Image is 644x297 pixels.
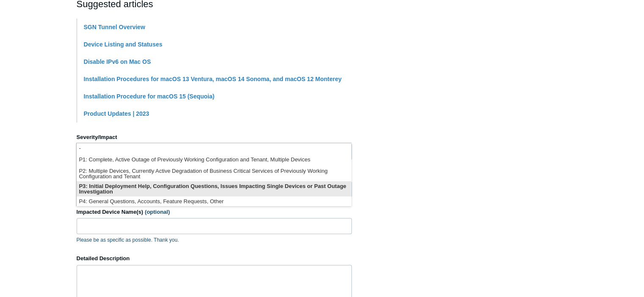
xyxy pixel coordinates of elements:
span: (optional) [145,209,170,215]
li: P2: Multiple Devices, Currently Active Degradation of Business Critical Services of Previously Wo... [77,166,351,181]
a: Disable IPv6 on Mac OS [84,58,151,65]
li: P4: General Questions, Accounts, Feature Requests, Other [77,196,351,208]
li: P1: Complete, Active Outage of Previously Working Configuration and Tenant, Multiple Devices [77,155,351,166]
a: Device Listing and Statuses [84,41,163,48]
label: Impacted Device Name(s) [77,208,352,216]
li: P3: Initial Deployment Help, Configuration Questions, Issues Impacting Single Devices or Past Out... [77,181,351,196]
a: Installation Procedure for macOS 15 (Sequoia) [84,93,215,100]
label: Severity/Impact [77,133,352,142]
a: Installation Procedures for macOS 13 Ventura, macOS 14 Sonoma, and macOS 12 Monterey [84,76,342,82]
a: SGN Tunnel Overview [84,24,145,30]
li: - [77,143,351,155]
a: Product Updates | 2023 [84,110,149,117]
p: Please be as specific as possible. Thank you. [77,236,352,244]
label: Detailed Description [77,254,352,263]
